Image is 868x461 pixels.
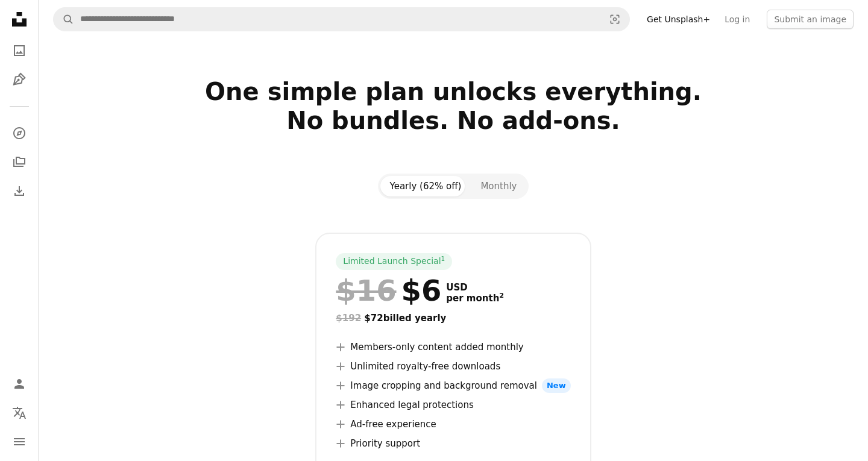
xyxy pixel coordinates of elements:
button: Search Unsplash [54,8,74,31]
a: Home — Unsplash [7,7,31,34]
li: Image cropping and background removal [336,378,570,393]
h2: One simple plan unlocks everything. No bundles. No add-ons. [63,77,844,164]
li: Enhanced legal protections [336,398,570,412]
form: Find visuals sitewide [53,7,630,31]
button: Yearly (62% off) [380,176,471,196]
a: Log in / Sign up [7,372,31,396]
li: Ad-free experience [336,417,570,431]
a: Photos [7,39,31,63]
button: Submit an image [767,10,854,29]
button: Visual search [600,8,629,31]
div: $72 billed yearly [336,311,570,325]
span: USD [446,282,504,293]
a: Illustrations [7,67,31,92]
button: Language [7,401,31,425]
a: Download History [7,179,31,203]
li: Unlimited royalty-free downloads [336,359,570,374]
span: $192 [336,313,361,324]
a: Get Unsplash+ [640,10,717,29]
a: Log in [717,10,757,29]
sup: 2 [499,292,504,299]
button: Monthly [471,176,526,196]
sup: 1 [441,255,445,262]
a: Explore [7,121,31,145]
a: 1 [439,256,448,268]
a: 2 [497,293,506,304]
button: Menu [7,430,31,454]
div: Limited Launch Special [336,253,452,270]
span: per month [446,293,504,304]
li: Members-only content added monthly [336,340,570,354]
div: $6 [336,275,441,306]
span: $16 [336,275,396,306]
li: Priority support [336,436,570,451]
a: Collections [7,150,31,174]
span: New [542,378,571,393]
